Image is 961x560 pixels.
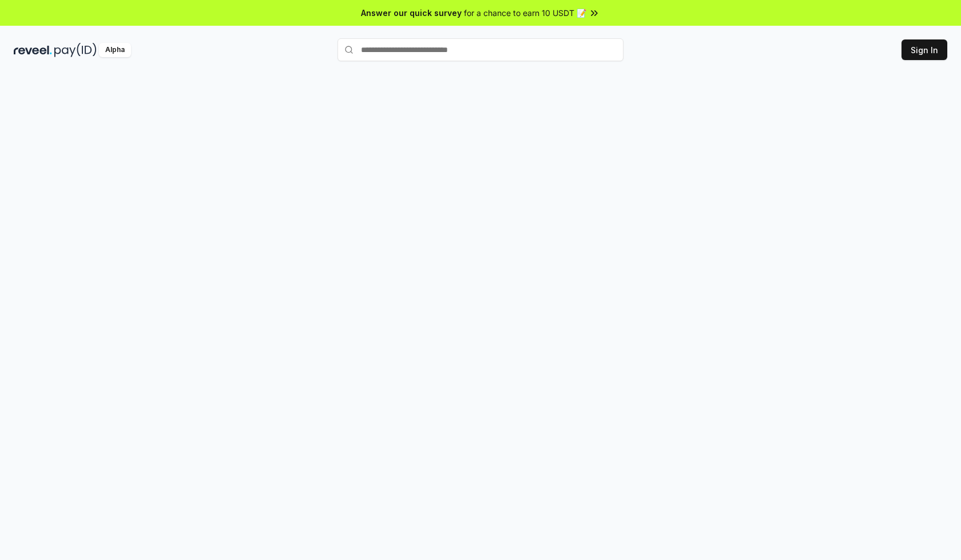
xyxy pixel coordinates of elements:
[902,39,947,60] button: Sign In
[54,43,97,57] img: pay_id
[14,43,52,57] img: reveel_dark
[361,7,462,19] span: Answer our quick survey
[99,43,131,57] div: Alpha
[464,7,586,19] span: for a chance to earn 10 USDT 📝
